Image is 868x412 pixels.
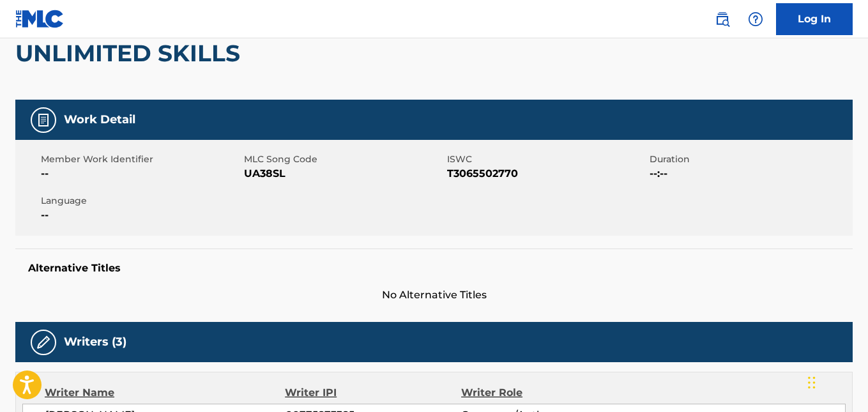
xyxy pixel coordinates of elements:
div: Writer Role [461,385,621,401]
h2: UNLIMITED SKILLS [15,39,247,68]
img: Writers [36,335,51,350]
span: -- [41,208,241,223]
img: MLC Logo [15,10,65,28]
iframe: Chat Widget [804,351,868,412]
span: --:-- [650,166,849,181]
h5: Alternative Titles [28,262,840,275]
div: Writer IPI [285,385,461,401]
img: search [715,11,730,27]
div: Help [743,6,768,32]
span: UA38SL [244,166,444,181]
div: Widget de chat [804,351,868,412]
span: Language [41,194,241,208]
div: Arrastrar [808,363,816,402]
span: T3065502770 [447,166,647,181]
span: MLC Song Code [244,153,444,166]
div: Writer Name [45,385,285,401]
span: ISWC [447,153,647,166]
h5: Writers (3) [64,335,126,349]
a: Log In [776,3,853,35]
span: -- [41,166,241,181]
span: No Alternative Titles [15,287,853,303]
a: Public Search [710,6,735,32]
img: Work Detail [36,112,51,128]
img: help [748,11,763,27]
h5: Work Detail [64,112,135,127]
span: Member Work Identifier [41,153,241,166]
span: Duration [650,153,849,166]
